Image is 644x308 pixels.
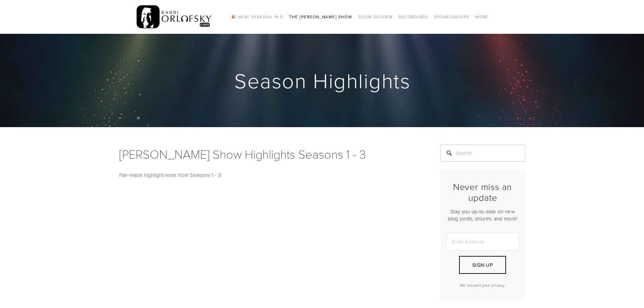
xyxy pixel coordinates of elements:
[473,13,491,21] a: More
[446,208,519,222] p: Stay you up-to-date on new blog posts, shiurim, and more!
[430,14,432,20] span: /
[472,261,493,268] span: Sign Up
[397,13,430,21] a: Recordings
[446,181,519,203] h2: Never miss an update
[137,4,212,30] img: RabbiOrlofsky.com
[459,256,506,274] button: Sign Up
[395,14,397,20] span: /
[446,282,519,288] p: We respect your privacy.
[432,13,471,21] a: Sponsorships
[446,233,519,251] input: Email Address
[229,13,285,21] a: 🎉 NEW! Parasha in 5
[119,70,526,91] h1: Season Highlights
[472,14,473,20] span: /
[285,14,287,20] span: /
[354,14,356,20] span: /
[119,145,424,163] h1: [PERSON_NAME] Show Highlights Seasons 1 - 3
[287,13,355,21] a: The [PERSON_NAME] Show
[119,171,424,179] p: Fan-made highlight reels from Seasons 1 - 3
[440,145,525,162] input: Search
[356,13,395,21] a: Zoom Shiurim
